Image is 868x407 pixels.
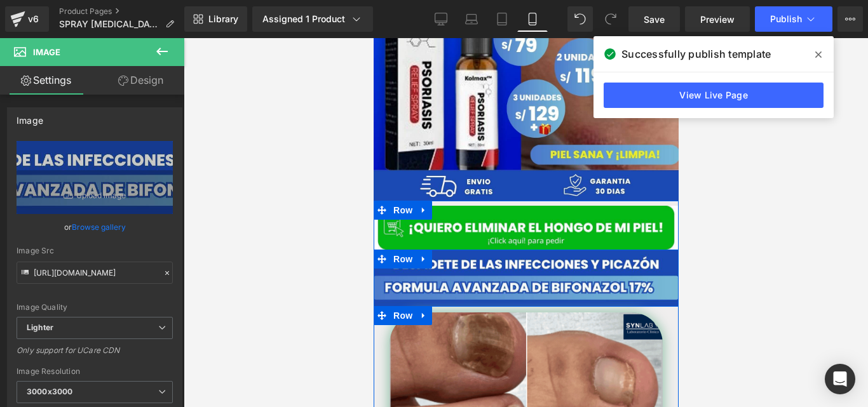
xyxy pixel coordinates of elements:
a: Product Pages [59,6,184,17]
div: Image Src [17,246,173,255]
span: Preview [700,13,735,26]
a: Expand / Collapse [42,163,58,182]
span: Library [208,13,238,25]
a: Design [95,66,187,95]
a: Preview [685,6,750,32]
div: Image [17,108,43,126]
button: More [837,6,863,32]
button: Undo [567,6,593,32]
span: Publish [770,14,802,24]
span: Row [17,268,42,287]
a: v6 [5,6,49,32]
a: Desktop [426,6,456,32]
b: 3000x3000 [27,387,72,396]
b: Lighter [27,323,53,332]
div: or [17,220,173,234]
a: New Library [184,6,247,32]
div: Open Intercom Messenger [825,364,855,394]
button: Publish [755,6,832,32]
div: Only support for UCare CDN [17,345,173,364]
div: v6 [25,11,41,27]
div: Image Quality [17,303,173,312]
a: Laptop [456,6,487,32]
span: Image [33,47,60,57]
a: Tablet [487,6,517,32]
a: Mobile [517,6,548,32]
button: Redo [598,6,623,32]
span: Row [17,163,42,182]
input: Link [17,262,173,284]
span: SPRAY [MEDICAL_DATA] [59,19,160,29]
a: View Live Page [604,83,824,108]
a: Browse gallery [72,216,126,238]
span: Save [644,13,665,26]
div: Image Resolution [17,367,173,376]
a: Expand / Collapse [42,268,58,287]
a: Expand / Collapse [42,211,58,230]
span: Row [17,211,42,230]
span: Successfully publish template [621,46,771,62]
div: Assigned 1 Product [262,13,363,25]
